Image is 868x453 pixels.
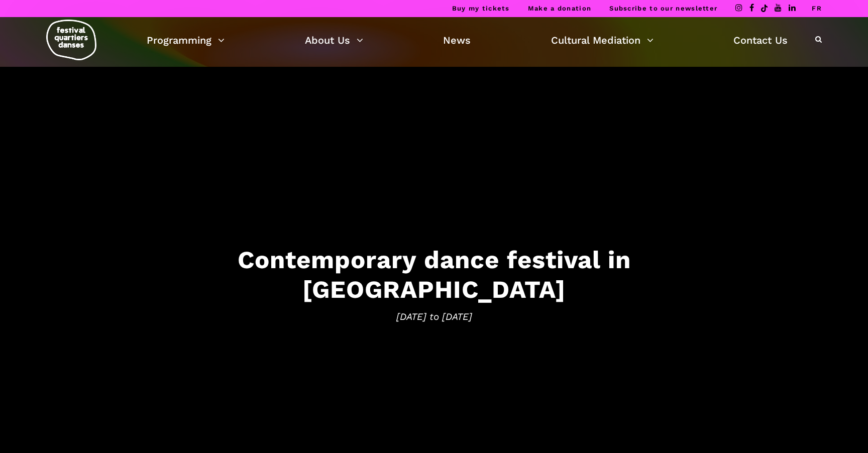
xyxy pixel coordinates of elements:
[305,32,363,49] a: About Us
[609,5,717,12] a: Subscribe to our newsletter
[551,32,654,49] a: Cultural Mediation
[812,5,822,12] a: FR
[733,32,788,49] a: Contact Us
[123,309,745,324] span: [DATE] to [DATE]
[528,5,592,12] a: Make a donation
[452,5,510,12] a: Buy my tickets
[46,20,96,60] img: logo-fqd-med
[123,245,745,304] h3: Contemporary dance festival in [GEOGRAPHIC_DATA]
[443,32,471,49] a: News
[147,32,225,49] a: Programming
